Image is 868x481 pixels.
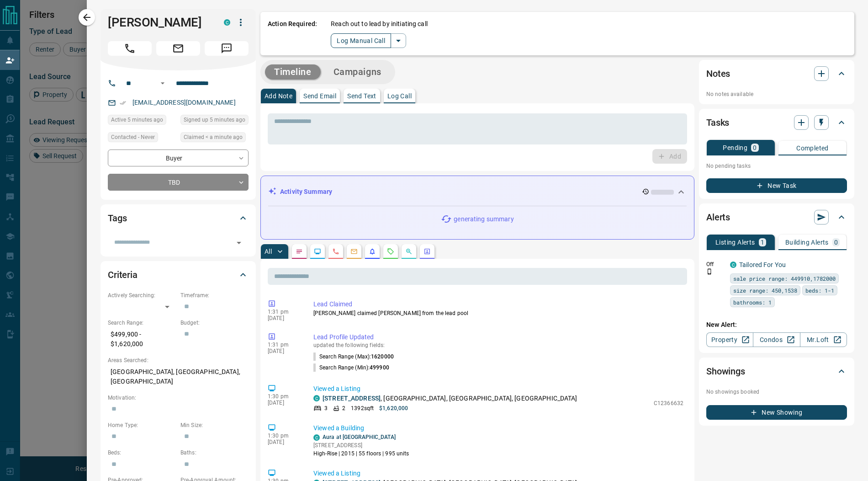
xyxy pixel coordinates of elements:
[387,248,394,255] svg: Requests
[111,133,155,142] span: Contacted - Never
[706,320,847,330] p: New Alert:
[387,93,412,99] p: Log Call
[706,360,847,382] div: Showings
[268,183,687,200] div: Activity Summary
[706,90,847,98] p: No notes available
[157,78,168,89] button: Open
[108,115,176,128] div: Sun Sep 14 2025
[108,327,176,352] p: $499,900 - $1,620,000
[351,404,374,412] p: 1392 sqft
[280,187,332,197] p: Activity Summary
[454,214,513,224] p: generating summary
[733,274,836,283] span: sale price range: 449910,1782000
[706,405,847,420] button: New Showing
[706,268,713,275] svg: Push Notification Only
[132,99,236,106] a: [EMAIL_ADDRESS][DOMAIN_NAME]
[323,395,381,402] a: [STREET_ADDRESS]
[224,19,230,26] div: condos.ca
[313,353,394,361] p: Search Range (Max) :
[371,353,394,360] span: 1620000
[108,421,176,429] p: Home Type:
[313,469,683,478] p: Viewed a Listing
[184,115,245,124] span: Signed up 5 minutes ago
[313,309,683,317] p: [PERSON_NAME] claimed [PERSON_NAME] from the lead pool
[715,239,755,246] p: Listing Alerts
[108,174,249,191] div: TBD
[753,332,800,347] a: Condos
[706,115,729,130] h2: Tasks
[761,239,764,246] p: 1
[785,239,829,246] p: Building Alerts
[323,434,396,440] a: Aura at [GEOGRAPHIC_DATA]
[313,332,683,342] p: Lead Profile Updated
[268,400,300,406] p: [DATE]
[324,64,391,80] button: Campaigns
[108,356,249,364] p: Areas Searched:
[834,239,838,246] p: 0
[265,64,321,80] button: Timeline
[350,248,358,255] svg: Emails
[733,298,772,307] span: bathrooms: 1
[423,248,431,255] svg: Agent Actions
[730,262,736,268] div: condos.ca
[370,364,389,371] span: 499900
[233,236,245,249] button: Open
[268,315,300,321] p: [DATE]
[180,132,249,145] div: Sun Sep 14 2025
[332,248,339,255] svg: Calls
[323,394,577,403] p: , [GEOGRAPHIC_DATA], [GEOGRAPHIC_DATA], [GEOGRAPHIC_DATA]
[156,41,200,56] span: Email
[313,449,409,458] p: High-Rise | 2015 | 55 floors | 995 units
[706,260,725,268] p: Off
[108,264,249,286] div: Criteria
[313,423,683,433] p: Viewed a Building
[313,395,320,401] div: condos.ca
[303,93,336,99] p: Send Email
[796,145,829,151] p: Completed
[296,248,303,255] svg: Notes
[184,133,243,142] span: Claimed < a minute ago
[706,388,847,396] p: No showings booked
[706,178,847,193] button: New Task
[180,319,249,327] p: Budget:
[108,364,249,389] p: [GEOGRAPHIC_DATA], [GEOGRAPHIC_DATA], [GEOGRAPHIC_DATA]
[268,433,300,439] p: 1:30 pm
[347,93,376,99] p: Send Text
[108,449,176,457] p: Beds:
[331,33,391,48] button: Log Manual Call
[268,439,300,445] p: [DATE]
[108,150,249,166] div: Buyer
[108,15,210,30] h1: [PERSON_NAME]
[369,248,376,255] svg: Listing Alerts
[331,33,406,48] div: split button
[324,404,328,412] p: 3
[800,332,847,347] a: Mr.Loft
[108,394,249,402] p: Motivation:
[706,112,847,134] div: Tasks
[108,207,249,229] div: Tags
[108,211,127,225] h2: Tags
[379,404,408,412] p: $1,620,000
[313,342,683,348] p: updated the following fields:
[180,115,249,128] div: Sun Sep 14 2025
[108,267,138,282] h2: Criteria
[265,93,292,99] p: Add Note
[108,291,176,299] p: Actively Searching:
[706,63,847,85] div: Notes
[405,248,413,255] svg: Opportunities
[180,421,249,429] p: Min Size:
[108,319,176,327] p: Search Range:
[706,159,847,173] p: No pending tasks
[739,261,786,268] a: Tailored For You
[313,299,683,309] p: Lead Claimed
[313,363,389,372] p: Search Range (Min) :
[706,364,745,379] h2: Showings
[706,66,730,81] h2: Notes
[342,404,345,412] p: 2
[706,332,753,347] a: Property
[706,210,730,224] h2: Alerts
[111,115,163,124] span: Active 5 minutes ago
[314,248,321,255] svg: Lead Browsing Activity
[331,19,428,29] p: Reach out to lead by initiating call
[180,291,249,299] p: Timeframe:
